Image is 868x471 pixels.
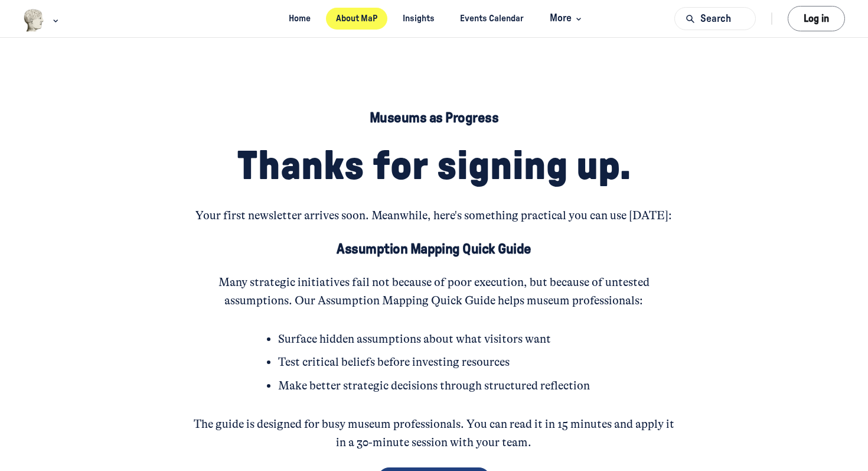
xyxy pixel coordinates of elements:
span: Thanks for signing up. [237,146,631,187]
button: Log in [788,6,845,31]
span: Test critical beliefs before investing resources [278,355,510,369]
a: Insights [393,8,445,30]
button: More [539,8,589,30]
a: Events Calendar [450,8,534,30]
a: About MaP [326,8,388,30]
span: Museums as Progress [370,111,498,125]
span: Many strategic initiatives fail not because of poor execution, but because of untested assumption... [218,275,652,307]
span: More [550,11,585,27]
span: Assumption Mapping Quick Guide [337,242,531,256]
button: Museums as Progress logo [23,8,61,33]
span: Surface hidden assumptions about what visitors want [278,332,551,346]
button: Search [674,7,756,30]
a: Home [279,8,321,30]
span: Your first newsletter arrives soon. Meanwhile, here's something practical you can use [DATE]: [195,209,672,222]
span: Make better strategic decisions through structured reflection [278,379,590,392]
img: Museums as Progress logo [23,9,45,32]
span: The guide is designed for busy museum professionals. You can read it in 15 minutes and apply it i... [194,417,677,449]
